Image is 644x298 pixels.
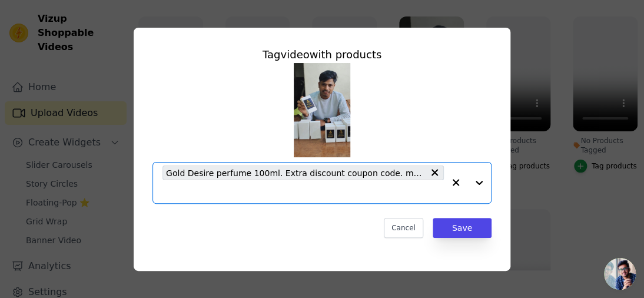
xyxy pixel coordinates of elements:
img: reel-preview-js9xqc-0u.myshopify.com-3729441901041468400_75786216869.jpeg [294,63,350,157]
button: Cancel [384,218,423,238]
div: Open chat [604,258,636,290]
button: Save [433,218,492,238]
div: Tag video with products [152,47,492,63]
span: Gold Desire perfume 100ml. Extra discount coupon code. mansoori15%off [166,166,424,180]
